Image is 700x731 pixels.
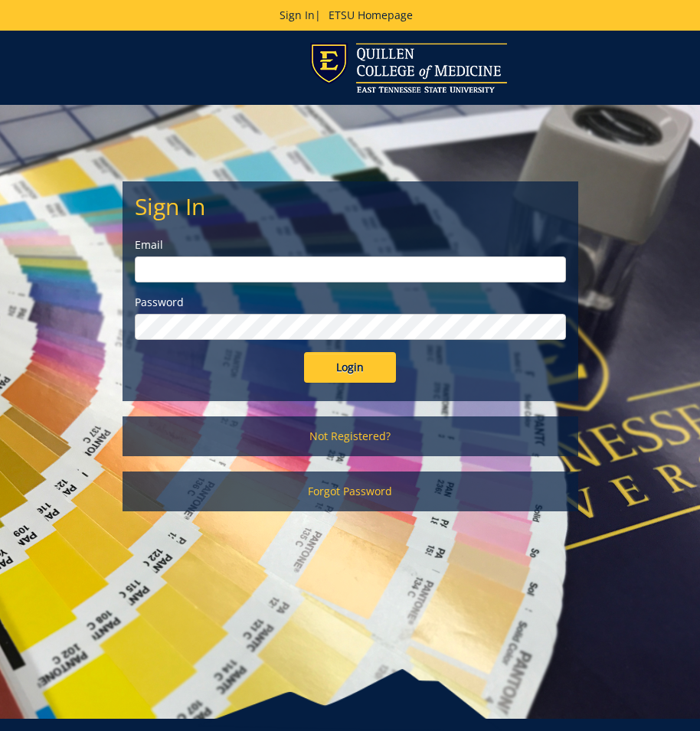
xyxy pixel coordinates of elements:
img: ETSU logo [310,43,507,93]
a: Sign In [280,8,315,22]
a: Forgot Password [123,472,578,511]
p: | [70,8,630,23]
h2: Sign In [135,194,566,219]
a: Not Registered? [123,416,578,456]
label: Password [135,295,566,310]
a: ETSU Homepage [321,8,420,22]
label: Email [135,237,566,253]
input: Login [304,352,396,383]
